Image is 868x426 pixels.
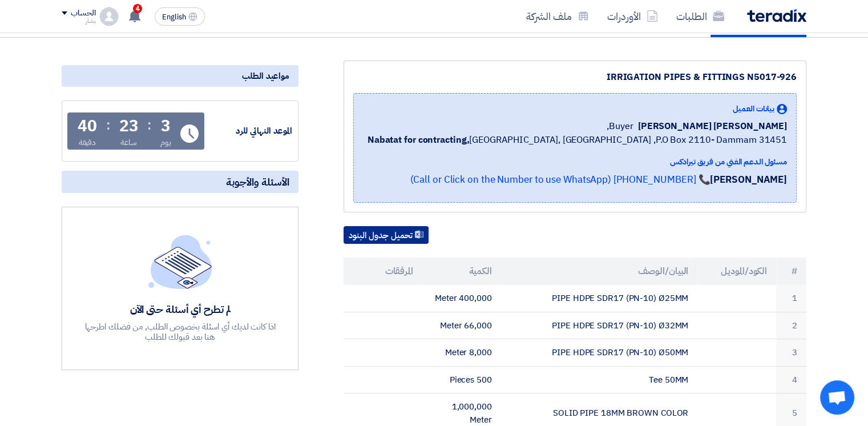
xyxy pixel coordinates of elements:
[344,258,422,285] th: المرفقات
[148,235,212,288] img: empty_state_list.svg
[422,258,501,285] th: الكمية
[78,118,97,134] div: 40
[71,9,95,18] div: الحساب
[598,3,667,30] a: الأوردرات
[160,136,171,148] div: يوم
[368,133,470,147] b: Nabatat for contracting,
[353,70,797,84] div: IRRIGATION PIPES & FITTINGS N5017-926
[607,119,633,133] span: Buyer,
[133,4,142,13] span: 4
[776,339,806,367] td: 3
[422,366,501,393] td: 500 Pieces
[155,7,205,26] button: English
[667,3,733,30] a: الطلبات
[501,285,698,312] td: PIPE HDPE SDR17 (PN-10) Ø25MM
[83,321,277,342] div: اذا كانت لديك أي اسئلة بخصوص الطلب, من فضلك اطرحها هنا بعد قبولك للطلب
[83,303,277,316] div: لم تطرح أي أسئلة حتى الآن
[776,258,806,285] th: #
[776,366,806,393] td: 4
[62,18,95,24] div: بشار
[638,119,787,133] span: [PERSON_NAME] [PERSON_NAME]
[747,9,806,22] img: Teradix logo
[517,3,598,30] a: ملف الشركة
[207,124,292,138] div: الموعد النهائي للرد
[79,136,96,148] div: دقيقة
[422,312,501,339] td: 66,000 Meter
[106,115,110,135] div: :
[226,175,289,188] span: الأسئلة والأجوبة
[368,156,787,168] div: مسئول الدعم الفني من فريق تيرادكس
[733,103,774,115] span: بيانات العميل
[501,366,698,393] td: Tee 50MM
[776,312,806,339] td: 2
[100,7,118,26] img: profile_test.png
[119,118,139,134] div: 23
[147,115,151,135] div: :
[62,65,298,87] div: مواعيد الطلب
[422,285,501,312] td: 400,000 Meter
[776,285,806,312] td: 1
[422,339,501,367] td: 8,000 Meter
[162,13,186,21] span: English
[368,133,787,147] span: [GEOGRAPHIC_DATA], [GEOGRAPHIC_DATA] ,P.O Box 2110- Dammam 31451
[710,172,787,187] strong: [PERSON_NAME]
[820,380,854,415] a: Open chat
[501,312,698,339] td: PIPE HDPE SDR17 (PN-10) Ø32MM
[120,136,137,148] div: ساعة
[501,339,698,367] td: PIPE HDPE SDR17 (PN-10) Ø50MM
[344,226,429,244] button: تحميل جدول البنود
[410,172,710,187] a: 📞 [PHONE_NUMBER] (Call or Click on the Number to use WhatsApp)
[501,258,698,285] th: البيان/الوصف
[161,118,171,134] div: 3
[697,258,776,285] th: الكود/الموديل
